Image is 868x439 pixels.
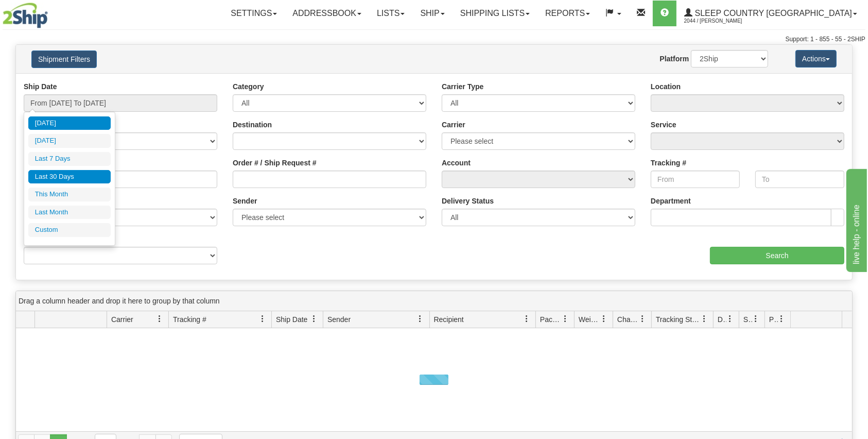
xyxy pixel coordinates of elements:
label: Service [651,120,676,130]
span: Ship Date [276,314,307,325]
a: Charge filter column settings [634,310,651,328]
span: Weight [579,314,600,325]
label: Ship Date [24,81,57,92]
span: Tracking Status [656,314,701,325]
a: Addressbook [285,1,369,26]
a: Delivery Status filter column settings [721,310,739,328]
iframe: chat widget [844,167,867,272]
span: Pickup Status [769,314,778,325]
span: Delivery Status [718,314,726,325]
input: From [651,171,740,188]
label: Carrier Type [442,81,483,92]
a: Carrier filter column settings [151,310,168,328]
li: This Month [28,188,111,201]
img: logo2044.jpg [3,3,48,28]
li: [DATE] [28,134,111,148]
button: Shipment Filters [31,50,97,68]
label: Delivery Status [442,196,494,206]
label: Account [442,158,471,168]
div: grid grouping header [16,291,852,311]
span: Carrier [111,314,133,325]
li: [DATE] [28,116,111,130]
a: Sender filter column settings [412,310,429,328]
input: To [755,171,844,188]
li: Custom [28,223,111,237]
div: live help - online [8,6,95,19]
a: Tracking Status filter column settings [696,310,713,328]
span: Recipient [434,314,464,325]
label: Category [233,81,264,92]
label: Order # / Ship Request # [233,158,317,168]
a: Lists [369,1,412,26]
a: Recipient filter column settings [518,310,535,328]
a: Packages filter column settings [557,310,574,328]
a: Shipping lists [453,1,537,26]
label: Location [651,81,681,92]
label: Tracking # [651,158,686,168]
a: Weight filter column settings [595,310,613,328]
button: Actions [795,50,837,67]
span: Tracking # [173,314,206,325]
label: Sender [233,196,257,206]
li: Last Month [28,206,111,220]
span: Packages [540,314,562,325]
a: Settings [223,1,285,26]
a: Sleep Country [GEOGRAPHIC_DATA] 2044 / [PERSON_NAME] [676,1,865,26]
label: Department [651,196,691,206]
li: Last 7 Days [28,152,111,166]
span: Charge [617,314,639,325]
a: Shipment Issues filter column settings [747,310,765,328]
span: Shipment Issues [743,314,752,325]
input: Search [710,247,844,264]
label: Destination [233,120,272,130]
li: Last 30 Days [28,170,111,184]
label: Carrier [442,120,465,130]
a: Ship [412,1,452,26]
span: Sender [327,314,351,325]
a: Pickup Status filter column settings [773,310,790,328]
span: Sleep Country [GEOGRAPHIC_DATA] [692,9,852,18]
a: Tracking # filter column settings [254,310,271,328]
span: 2044 / [PERSON_NAME] [684,16,761,26]
div: Support: 1 - 855 - 55 - 2SHIP [3,35,865,44]
a: Ship Date filter column settings [305,310,323,328]
label: Platform [659,54,689,64]
a: Reports [537,1,598,26]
